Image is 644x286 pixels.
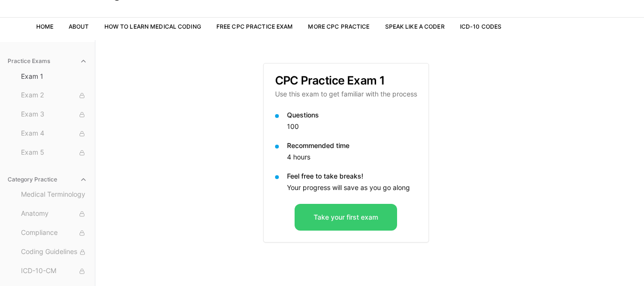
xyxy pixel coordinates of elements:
a: More CPC Practice [308,23,369,30]
a: ICD-10 Codes [460,23,501,30]
p: Feel free to take breaks! [287,171,417,181]
a: About [69,23,89,30]
span: Exam 3 [21,109,87,120]
p: Your progress will save as you go along [287,183,417,192]
button: Take your first exam [295,204,397,231]
h3: CPC Practice Exam 1 [275,75,417,86]
p: Use this exam to get familiar with the process [275,89,417,99]
button: Compliance [17,225,91,241]
span: Exam 1 [21,72,87,81]
a: How to Learn Medical Coding [104,23,201,30]
span: Anatomy [21,209,87,219]
button: Category Practice [4,172,91,187]
span: Compliance [21,228,87,238]
span: ICD-10-CM [21,266,87,276]
a: Home [36,23,53,30]
button: Coding Guidelines [17,244,91,260]
span: Coding Guidelines [21,247,87,257]
p: Recommended time [287,141,417,150]
p: 4 hours [287,152,417,162]
button: Medical Terminology [17,187,91,202]
span: Exam 5 [21,148,87,158]
span: Exam 4 [21,128,87,139]
p: 100 [287,122,417,131]
span: Medical Terminology [21,190,87,200]
a: Free CPC Practice Exam [216,23,293,30]
p: Questions [287,110,417,120]
span: Exam 2 [21,90,87,101]
button: Anatomy [17,206,91,222]
button: Exam 2 [17,88,91,103]
a: Speak Like a Coder [385,23,445,30]
button: Exam 3 [17,107,91,122]
button: ICD-10-CM [17,264,91,279]
button: Exam 5 [17,145,91,160]
button: Exam 1 [17,69,91,84]
button: Practice Exams [4,53,91,69]
button: Exam 4 [17,126,91,141]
